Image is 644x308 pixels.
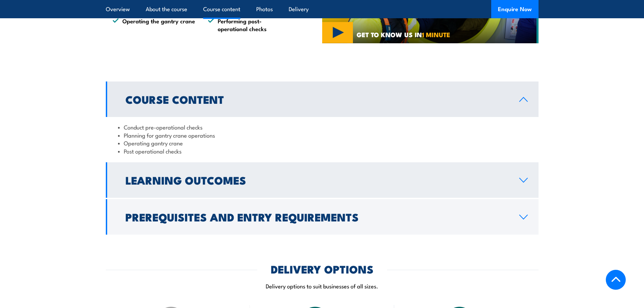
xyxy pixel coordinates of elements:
p: Delivery options to suit businesses of all sizes. [106,282,539,290]
strong: 1 MINUTE [422,29,450,39]
li: Post operational checks [118,147,526,155]
a: Prerequisites and Entry Requirements [106,199,539,235]
li: Conduct pre-operational checks [118,123,526,131]
h2: Course Content [125,94,508,104]
h2: Learning Outcomes [125,175,508,185]
a: Learning Outcomes [106,162,539,198]
h2: DELIVERY OPTIONS [271,264,374,274]
a: Course Content [106,81,539,117]
h2: Prerequisites and Entry Requirements [125,212,508,221]
li: Performing post-operational checks [208,17,291,33]
span: GET TO KNOW US IN [357,31,450,38]
li: Operating gantry crane [118,139,526,147]
li: Operating the gantry crane [113,17,196,33]
li: Planning for gantry crane operations [118,131,526,139]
